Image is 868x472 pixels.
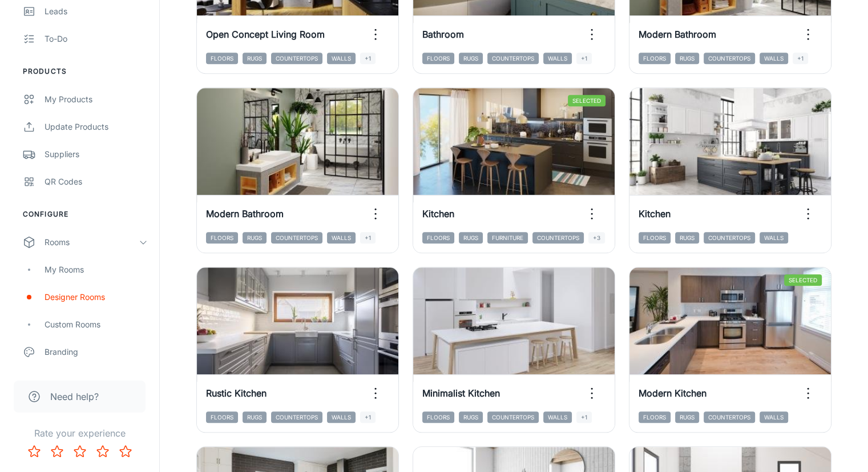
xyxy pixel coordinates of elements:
span: Floors [422,411,454,423]
span: Rugs [675,53,699,64]
div: Designer Rooms [45,291,148,303]
span: Rugs [675,232,699,243]
span: Countertops [532,232,584,243]
button: Rate 1 star [23,440,46,463]
button: Rate 3 star [68,440,91,463]
span: Walls [327,53,356,64]
span: Rugs [675,411,699,423]
h6: Kitchen [639,207,671,221]
span: Selected [784,274,822,286]
span: Rugs [243,411,267,423]
span: Countertops [271,232,322,243]
button: Rate 5 star [114,440,137,463]
span: Floors [639,411,671,423]
span: Rugs [243,53,267,64]
h6: Minimalist Kitchen [422,386,500,400]
span: Countertops [704,53,755,64]
span: Walls [760,232,788,243]
span: Countertops [271,411,322,423]
span: Floors [206,53,238,64]
span: Countertops [271,53,322,64]
span: Floors [639,53,671,64]
span: Countertops [487,411,539,423]
div: Update Products [45,121,148,133]
span: Walls [760,53,788,64]
span: +3 [588,232,605,243]
span: Countertops [704,232,755,243]
span: Selected [568,95,605,106]
h6: Modern Bathroom [639,27,716,41]
span: Rugs [459,232,483,243]
span: Walls [543,53,572,64]
h6: Modern Bathroom [206,207,284,221]
button: Rate 2 star [46,440,68,463]
span: +1 [793,53,808,64]
span: Need help? [50,390,99,403]
span: Floors [639,232,671,243]
span: Walls [543,411,572,423]
h6: Modern Kitchen [639,386,706,400]
div: My Rooms [45,263,148,276]
span: +1 [576,411,592,423]
div: My Products [45,93,148,106]
span: Countertops [704,411,755,423]
h6: Open Concept Living Room [206,27,325,41]
div: Branding [45,346,148,358]
button: Rate 4 star [91,440,114,463]
span: Walls [327,411,356,423]
span: +1 [360,411,376,423]
span: Walls [327,232,356,243]
h6: Bathroom [422,27,464,41]
span: Walls [760,411,788,423]
span: Floors [206,232,238,243]
div: Leads [45,5,148,18]
div: Rooms [45,236,139,249]
span: +1 [360,53,376,64]
span: Rugs [459,53,483,64]
div: Suppliers [45,148,148,161]
span: Floors [422,232,454,243]
span: Furniture [487,232,528,243]
div: To-do [45,33,148,45]
div: Custom Rooms [45,318,148,331]
span: Floors [422,53,454,64]
span: Rugs [243,232,267,243]
span: +1 [360,232,376,243]
h6: Rustic Kitchen [206,386,267,400]
div: QR Codes [45,175,148,188]
span: Countertops [487,53,539,64]
p: Rate your experience [9,426,150,440]
span: Rugs [459,411,483,423]
span: Floors [206,411,238,423]
span: +1 [576,53,592,64]
h6: Kitchen [422,207,454,221]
